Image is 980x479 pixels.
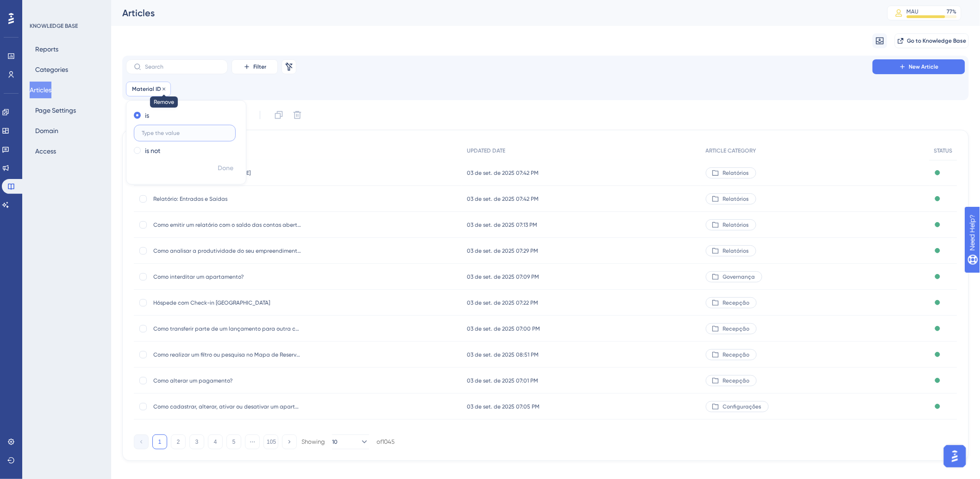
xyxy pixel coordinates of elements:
button: 105 [264,434,278,449]
label: is not [145,145,160,156]
span: Filter [253,63,266,70]
span: 03 de set. de 2025 07:29 PM [467,247,538,255]
button: 5 [226,434,241,449]
span: Governança [723,273,755,281]
button: Access [30,143,62,160]
button: 10 [332,434,369,449]
span: Recepção [723,377,750,384]
input: Type the value [142,130,228,136]
button: Go to Knowledge Base [895,33,969,48]
span: Relatórios [723,221,749,229]
button: Done [213,160,239,177]
span: 03 de set. de 2025 07:05 PM [467,403,540,410]
button: 1 [152,434,167,449]
span: Go to Knowledge Base [907,37,967,45]
button: Page Settings [30,102,82,119]
span: New Article [909,63,939,70]
button: New Article [873,59,965,74]
button: Reports [30,41,64,57]
span: UPDATED DATE [467,147,505,154]
button: Domain [30,122,64,139]
button: 3 [189,434,204,449]
span: Como alterar um pagamento? [153,377,302,384]
span: 03 de set. de 2025 07:42 PM [467,169,539,177]
button: ⋯ [245,434,260,449]
span: Como realizar um filtro ou pesquisa no Mapa de Reservas/ Apartamentos? [153,351,302,358]
div: Showing [302,438,325,446]
span: Recepção [723,351,750,358]
div: Articles [122,6,864,19]
span: Relatórios [723,247,749,255]
span: Hóspede com Check-in [GEOGRAPHIC_DATA] [153,299,302,307]
div: 77 % [947,8,957,15]
span: STATUS [934,147,953,154]
span: 03 de set. de 2025 07:09 PM [467,273,539,281]
span: 03 de set. de 2025 07:42 PM [467,195,539,203]
span: ARTICLE CATEGORY [706,147,756,154]
button: 2 [171,434,186,449]
span: 03 de set. de 2025 07:22 PM [467,299,538,307]
span: Configurações [723,403,762,410]
span: Recepção [723,299,750,307]
span: Need Help? [22,2,58,13]
span: Como emitir um relatório com o saldo das contas abertas? [153,221,302,229]
div: of 1045 [377,438,395,446]
span: 03 de set. de 2025 07:00 PM [467,325,540,332]
iframe: UserGuiding AI Assistant Launcher [941,442,969,470]
div: KNOWLEDGE BASE [30,22,78,30]
span: Done [218,163,233,174]
span: 03 de set. de 2025 07:13 PM [467,221,537,229]
span: Relatórios [723,169,749,177]
span: 03 de set. de 2025 07:01 PM [467,377,538,384]
span: Relatório: Entradas e Saídas [153,195,302,203]
span: Como cadastrar, alterar, ativar ou desativar um apartamento? [153,403,302,410]
span: Material ID [132,85,161,93]
span: Como analisar a produtividade do seu empreendimento? [153,247,302,255]
button: Articles [30,82,51,98]
span: Como interditar um apartamento? [153,273,302,281]
button: 4 [208,434,223,449]
span: Como transferir parte de um lançamento para outra conta/subconta? [153,325,302,332]
span: 10 [332,438,338,446]
button: Filter [232,59,278,74]
span: Recepção [723,325,750,332]
span: 03 de set. de 2025 08:51 PM [467,351,539,358]
div: MAU [907,8,919,15]
label: is [145,110,149,121]
input: Search [145,64,220,70]
button: Categories [30,61,74,78]
span: Relatórios [723,195,749,203]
